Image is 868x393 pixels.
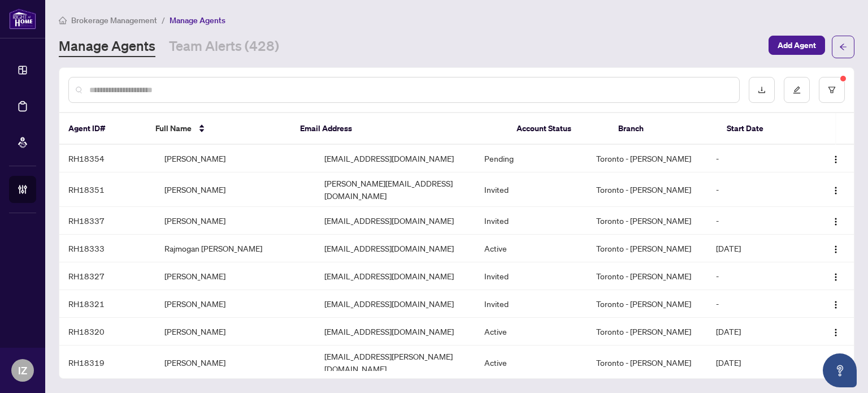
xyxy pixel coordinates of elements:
[707,262,803,290] td: -
[291,113,507,145] th: Email Address
[827,239,845,257] button: Logo
[9,8,36,29] img: logo
[784,77,810,103] button: edit
[475,207,587,235] td: Invited
[507,113,609,145] th: Account Status
[155,122,192,135] span: Full Name
[587,207,707,235] td: Toronto - [PERSON_NAME]
[707,290,803,318] td: -
[587,318,707,346] td: Toronto - [PERSON_NAME]
[707,235,803,262] td: [DATE]
[831,155,840,164] img: Logo
[155,290,315,318] td: [PERSON_NAME]
[718,113,805,145] th: Start Date
[587,235,707,262] td: Toronto - [PERSON_NAME]
[827,149,845,167] button: Logo
[59,262,155,290] td: RH18327
[71,15,157,25] span: Brokerage Management
[155,145,315,172] td: [PERSON_NAME]
[707,346,803,380] td: [DATE]
[315,346,475,380] td: [EMAIL_ADDRESS][PERSON_NAME][DOMAIN_NAME]
[831,273,840,282] img: Logo
[475,262,587,290] td: Invited
[778,36,816,54] span: Add Agent
[827,267,845,285] button: Logo
[155,318,315,346] td: [PERSON_NAME]
[155,207,315,235] td: [PERSON_NAME]
[749,77,775,103] button: download
[59,37,155,57] a: Manage Agents
[831,186,840,195] img: Logo
[827,295,845,313] button: Logo
[831,300,840,309] img: Logo
[827,322,845,340] button: Logo
[587,290,707,318] td: Toronto - [PERSON_NAME]
[59,113,146,145] th: Agent ID#
[839,43,847,51] span: arrow-left
[587,145,707,172] td: Toronto - [PERSON_NAME]
[315,145,475,172] td: [EMAIL_ADDRESS][DOMAIN_NAME]
[315,172,475,207] td: [PERSON_NAME][EMAIL_ADDRESS][DOMAIN_NAME]
[162,14,165,27] li: /
[793,86,801,94] span: edit
[315,290,475,318] td: [EMAIL_ADDRESS][DOMAIN_NAME]
[831,328,840,337] img: Logo
[146,113,291,145] th: Full Name
[707,207,803,235] td: -
[831,245,840,254] img: Logo
[475,145,587,172] td: Pending
[827,180,845,198] button: Logo
[769,36,825,55] button: Add Agent
[315,318,475,346] td: [EMAIL_ADDRESS][DOMAIN_NAME]
[758,86,766,94] span: download
[828,86,836,94] span: filter
[315,262,475,290] td: [EMAIL_ADDRESS][DOMAIN_NAME]
[59,16,67,24] span: home
[59,235,155,262] td: RH18333
[707,318,803,346] td: [DATE]
[819,77,845,103] button: filter
[475,346,587,380] td: Active
[475,290,587,318] td: Invited
[59,318,155,346] td: RH18320
[475,235,587,262] td: Active
[315,207,475,235] td: [EMAIL_ADDRESS][DOMAIN_NAME]
[587,346,707,380] td: Toronto - [PERSON_NAME]
[59,207,155,235] td: RH18337
[59,172,155,207] td: RH18351
[59,290,155,318] td: RH18321
[831,217,840,226] img: Logo
[609,113,718,145] th: Branch
[169,37,279,57] a: Team Alerts (428)
[827,211,845,230] button: Logo
[155,346,315,380] td: [PERSON_NAME]
[475,172,587,207] td: Invited
[18,362,27,378] span: IZ
[587,262,707,290] td: Toronto - [PERSON_NAME]
[315,235,475,262] td: [EMAIL_ADDRESS][DOMAIN_NAME]
[475,318,587,346] td: Active
[155,262,315,290] td: [PERSON_NAME]
[707,172,803,207] td: -
[155,235,315,262] td: Rajmogan [PERSON_NAME]
[59,145,155,172] td: RH18354
[155,172,315,207] td: [PERSON_NAME]
[587,172,707,207] td: Toronto - [PERSON_NAME]
[59,346,155,380] td: RH18319
[170,15,225,25] span: Manage Agents
[823,353,857,387] button: Open asap
[707,145,803,172] td: -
